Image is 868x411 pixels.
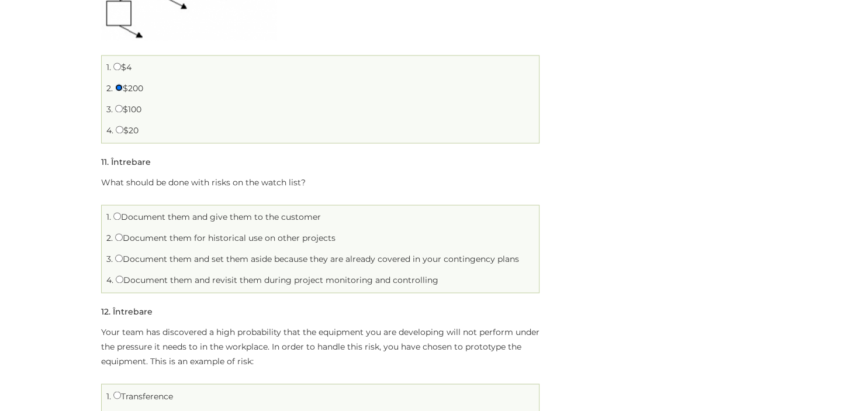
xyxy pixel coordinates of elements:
[116,275,438,285] label: Document them and revisit them during project monitoring and controlling
[113,212,321,222] label: Document them and give them to the customer
[115,254,123,262] input: Document them and set them aside because they are already covered in your contingency plans
[113,212,121,220] input: Document them and give them to the customer
[115,233,336,243] label: Document them for historical use on other projects
[115,233,123,241] input: Document them for historical use on other projects
[101,157,107,167] span: 11
[101,158,151,167] h5: . Întrebare
[116,126,123,133] input: $20
[101,175,540,190] p: What should be done with risks on the watch list?
[106,104,113,115] span: 3.
[115,254,519,264] label: Document them and set them aside because they are already covered in your contingency plans
[113,63,121,70] input: $4
[115,104,141,115] label: $100
[116,125,139,136] label: $20
[115,105,123,112] input: $100
[115,83,143,94] label: $200
[106,391,111,401] span: 1.
[113,391,121,399] input: Transference
[106,125,113,136] span: 4.
[106,275,113,285] span: 4.
[106,83,113,94] span: 2.
[101,308,153,316] h5: . Întrebare
[106,233,113,243] span: 2.
[106,62,111,72] span: 1.
[106,254,113,264] span: 3.
[101,306,109,317] span: 12
[101,325,540,369] p: Your team has discovered a high probability that the equipment you are developing will not perfor...
[106,212,111,222] span: 1.
[115,84,123,91] input: $200
[113,391,173,401] label: Transference
[113,62,132,72] label: $4
[116,275,123,283] input: Document them and revisit them during project monitoring and controlling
